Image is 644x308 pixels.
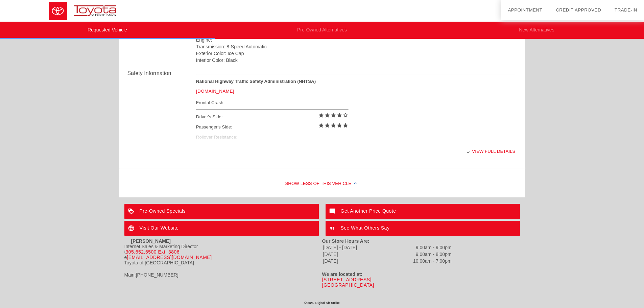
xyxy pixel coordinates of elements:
[124,204,319,219] a: Pre-Owned Specials
[131,238,171,244] strong: [PERSON_NAME]
[196,57,516,64] div: Interior Color: Black
[384,258,452,264] td: 10:00am - 7:00pm
[326,204,341,219] img: ic_mode_comment_white_24dp_2x.png
[330,122,336,128] i: star
[215,22,429,39] li: Pre-Owned Alternatives
[342,112,349,118] i: star_border
[330,112,336,118] i: star
[342,122,349,128] i: star
[318,112,324,118] i: star
[124,244,322,265] div: Internet Sales & Marketing Director t e Toyota of [GEOGRAPHIC_DATA]
[127,69,196,77] div: Safety Information
[323,258,383,264] td: [DATE]
[196,122,349,132] div: Passenger's Side:
[125,249,180,255] a: 305.652.6500 Ext. 3806
[326,221,341,236] img: ic_format_quote_white_24dp_2x.png
[323,244,383,251] td: [DATE] - [DATE]
[196,89,234,94] a: [DOMAIN_NAME]
[196,50,516,57] div: Exterior Color: Ice Cap
[196,143,516,160] div: View full details
[324,112,330,118] i: star
[124,221,140,236] img: ic_language_white_24dp_2x.png
[556,7,601,13] a: Credit Approved
[196,79,316,84] strong: National Highway Traffic Safety Administration (NHTSA)
[326,204,520,219] a: Get Another Price Quote
[336,112,342,118] i: star
[124,204,140,219] img: ic_loyalty_white_24dp_2x.png
[136,272,178,278] span: [PHONE_NUMBER]
[119,170,525,197] div: Show Less of this Vehicle
[324,122,330,128] i: star
[127,255,212,260] a: [EMAIL_ADDRESS][DOMAIN_NAME]
[124,272,322,278] div: Main:
[384,251,452,257] td: 9:00am - 8:00pm
[318,122,324,128] i: star
[429,22,644,39] li: New Alternatives
[508,7,542,13] a: Appointment
[326,221,520,236] a: See What Others Say
[196,112,349,122] div: Driver's Side:
[124,221,319,236] a: Visit Our Website
[336,122,342,128] i: star
[322,238,369,244] strong: Our Store Hours Are:
[322,271,363,277] strong: We are located at:
[323,251,383,257] td: [DATE]
[196,43,516,50] div: Transmission: 8-Speed Automatic
[196,98,349,107] div: Frontal Crash
[322,277,374,288] a: [STREET_ADDRESS][GEOGRAPHIC_DATA]
[615,7,637,13] a: Trade-In
[384,244,452,251] td: 9:00am - 9:00pm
